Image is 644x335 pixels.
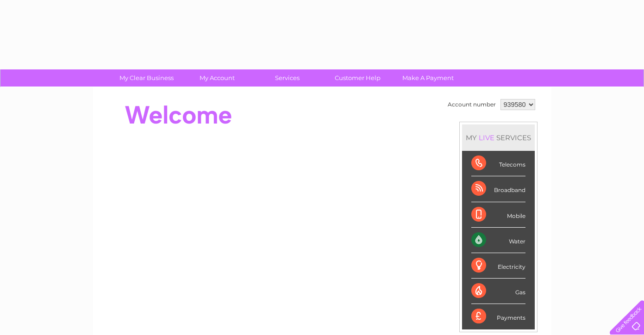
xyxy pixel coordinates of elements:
a: My Account [179,69,255,87]
div: Telecoms [471,151,525,176]
a: Customer Help [319,69,396,87]
div: Gas [471,279,525,304]
div: Electricity [471,253,525,279]
a: Make A Payment [390,69,466,87]
div: MY SERVICES [462,124,535,151]
div: Payments [471,304,525,329]
td: Account number [445,97,498,112]
a: Services [249,69,325,87]
div: Water [471,228,525,253]
div: Mobile [471,202,525,228]
a: My Clear Business [108,69,185,87]
div: Broadband [471,176,525,202]
div: LIVE [477,133,496,142]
